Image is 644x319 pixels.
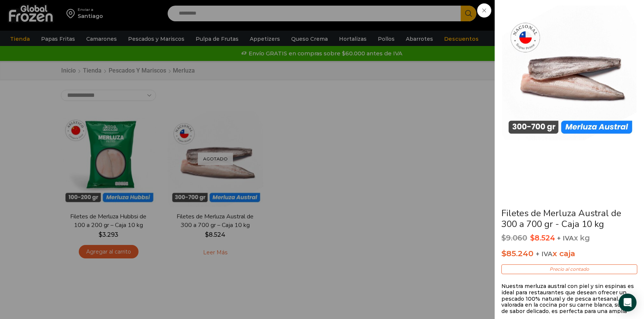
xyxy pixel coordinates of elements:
span: $ [530,233,535,242]
p: x caja [501,247,637,260]
p: x kg [501,234,637,243]
div: 1 / 3 [502,6,637,143]
span: $ [501,233,506,242]
span: + IVA [557,234,574,242]
bdi: 8.524 [530,233,555,242]
div: Open Intercom Messenger [619,294,637,312]
img: merluza-austral [502,6,637,140]
p: Precio al contado [501,264,637,274]
span: $ [501,249,506,258]
a: Filetes de Merluza Austral de 300 a 700 gr - Caja 10 kg [501,207,621,230]
bdi: 85.240 [501,249,533,258]
span: + IVA [536,250,553,258]
bdi: 9.060 [501,233,527,242]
